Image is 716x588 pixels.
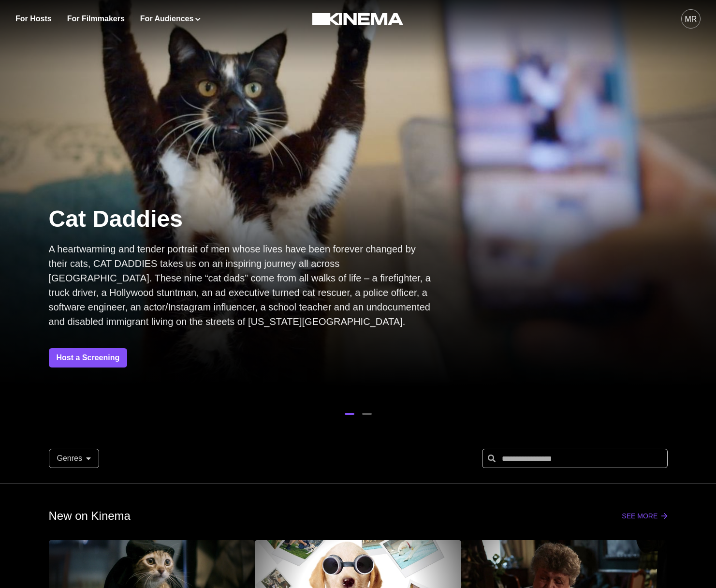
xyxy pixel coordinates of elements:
p: New on Kinema [49,507,131,525]
a: For Hosts [15,13,52,25]
a: See more [622,512,667,520]
button: Genres [49,449,99,468]
a: For Filmmakers [67,13,125,25]
p: A heartwarming and tender portrait of men whose lives have been forever changed by their cats, CA... [49,242,436,329]
button: For Audiences [140,13,201,25]
p: Cat Daddies [49,204,436,234]
a: Host a Screening [49,348,128,367]
div: MR [685,14,697,25]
